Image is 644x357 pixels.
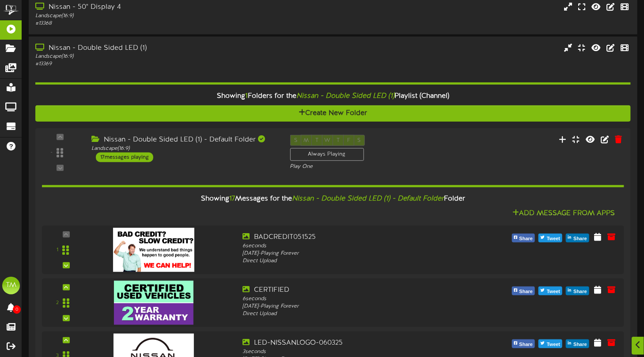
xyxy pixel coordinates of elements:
[242,348,472,356] div: 3 seconds
[545,340,562,350] span: Tweet
[35,43,276,53] div: Nissan - Double Sided LED (1)
[518,234,535,244] span: Share
[35,60,276,68] div: # 13369
[545,287,562,297] span: Tweet
[35,2,276,12] div: Nissan - 50" Display 4
[566,286,589,295] button: Share
[510,208,617,219] button: Add Message From Apps
[538,234,562,242] button: Tweet
[538,339,562,348] button: Tweet
[2,277,20,294] div: TM
[242,303,472,310] div: [DATE] - Playing Forever
[114,281,193,325] img: a69235a3-a0a4-4753-8814-ba9b345f1737.png
[572,287,589,297] span: Share
[242,250,472,257] div: [DATE] - Playing Forever
[572,340,589,350] span: Share
[96,152,153,162] div: 17 messages playing
[29,87,637,106] div: Showing Folders for the Playlist (Channel)
[113,228,194,272] img: 6840c7b8-c8ea-4fb9-a0c5-511e17aab313.png
[242,295,472,303] div: 6 seconds
[35,12,276,20] div: Landscape ( 16:9 )
[242,310,472,318] div: Direct Upload
[35,190,631,208] div: Showing Messages for the Folder
[290,148,364,161] div: Always Playing
[566,234,589,242] button: Share
[518,340,535,350] span: Share
[242,242,472,250] div: 6 seconds
[242,257,472,265] div: Direct Upload
[292,195,444,203] i: Nissan - Double Sided LED (1) - Default Folder
[512,286,535,295] button: Share
[242,338,472,348] div: LED-NISSANLOGO-060325
[35,20,276,27] div: # 13368
[296,92,394,100] i: Nissan - Double Sided LED (1)
[91,145,277,152] div: Landscape ( 16:9 )
[229,195,235,203] span: 17
[545,234,562,244] span: Tweet
[512,234,535,242] button: Share
[35,105,631,122] button: Create New Folder
[245,92,248,100] span: 1
[13,305,21,314] span: 0
[242,232,472,242] div: BADCREDIT051525
[242,285,472,295] div: CERTIFIED
[566,339,589,348] button: Share
[35,53,276,60] div: Landscape ( 16:9 )
[290,163,426,171] div: Play One
[538,286,562,295] button: Tweet
[518,287,535,297] span: Share
[91,135,277,145] div: Nissan - Double Sided LED (1) - Default Folder
[572,234,589,244] span: Share
[512,339,535,348] button: Share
